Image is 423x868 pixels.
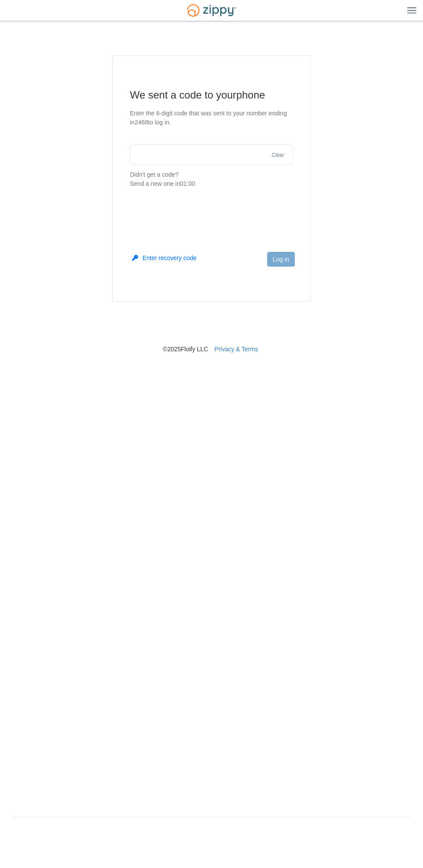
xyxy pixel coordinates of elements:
[132,254,196,262] button: Enter recovery code
[407,7,417,13] img: Mobile Dropdown Menu
[130,109,293,127] p: Enter the 6-digit code that was sent to your number ending in 2468 to log in.
[269,151,287,159] button: Clear
[267,252,295,267] button: Log in
[13,302,410,353] nav: © 2025 Floify LLC
[182,0,241,21] img: Logo
[130,88,293,102] h1: We sent a code to your phone
[130,170,293,188] p: Didn't get a code?
[130,179,293,188] div: Send a new one in 01:00
[215,346,258,353] a: Privacy & Terms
